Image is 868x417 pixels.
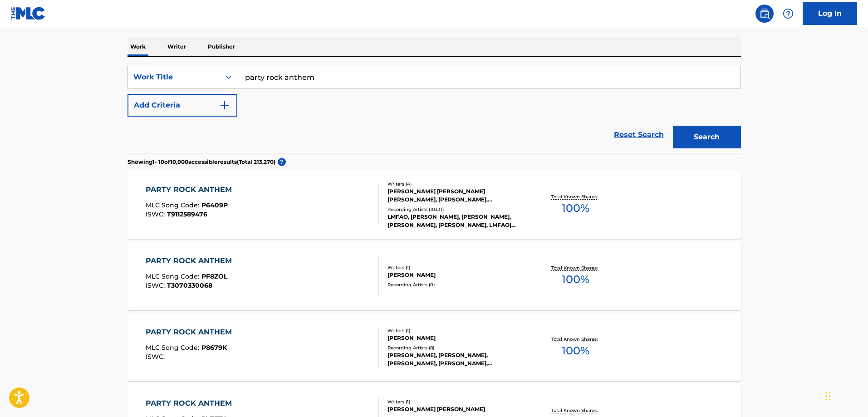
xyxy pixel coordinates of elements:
[205,37,238,56] p: Publisher
[146,272,201,280] span: MLC Song Code :
[387,271,525,279] div: [PERSON_NAME]
[562,200,589,216] span: 100 %
[387,334,525,342] div: [PERSON_NAME]
[387,351,525,368] div: [PERSON_NAME], [PERSON_NAME], [PERSON_NAME], [PERSON_NAME], [PERSON_NAME]
[759,8,770,19] img: search
[219,100,230,111] img: 9d2ae6d4665cec9f34b9.svg
[201,201,228,209] span: P6409P
[133,72,215,83] div: Work Title
[387,264,525,271] div: Writers ( 1 )
[167,281,212,289] span: T3070330068
[387,405,525,413] div: [PERSON_NAME] [PERSON_NAME]
[609,125,668,145] a: Reset Search
[146,184,236,195] div: PARTY ROCK ANTHEM
[562,271,589,288] span: 100 %
[201,343,227,352] span: P8679K
[673,126,741,148] button: Search
[551,407,600,414] p: Total Known Shares:
[779,5,797,23] div: Help
[146,343,201,352] span: MLC Song Code :
[146,210,167,218] span: ISWC :
[755,5,774,23] a: Public Search
[128,94,237,117] button: Add Criteria
[387,281,525,288] div: Recording Artists ( 0 )
[825,383,831,410] div: Drag
[146,353,167,361] span: ISWC :
[387,181,525,187] div: Writers ( 4 )
[803,2,857,25] a: Log In
[387,206,525,213] div: Recording Artists ( 10331 )
[387,344,525,351] div: Recording Artists ( 8 )
[128,171,741,239] a: PARTY ROCK ANTHEMMLC Song Code:P6409PISWC:T9112589476Writers (4)[PERSON_NAME] [PERSON_NAME] [PERS...
[165,37,189,56] p: Writer
[387,398,525,405] div: Writers ( 1 )
[128,37,148,56] p: Work
[146,398,236,409] div: PARTY ROCK ANTHEM
[167,210,207,218] span: T9112589476
[551,265,600,271] p: Total Known Shares:
[146,255,236,266] div: PARTY ROCK ANTHEM
[128,242,741,310] a: PARTY ROCK ANTHEMMLC Song Code:PF8ZOLISWC:T3070330068Writers (1)[PERSON_NAME]Recording Artists (0...
[128,158,275,166] p: Showing 1 - 10 of 10,000 accessible results (Total 213,270 )
[387,187,525,204] div: [PERSON_NAME] [PERSON_NAME] [PERSON_NAME], [PERSON_NAME], [PERSON_NAME]
[11,7,46,20] img: MLC Logo
[146,281,167,289] span: ISWC :
[201,272,227,280] span: PF8ZOL
[562,343,589,359] span: 100 %
[823,373,868,417] iframe: Chat Widget
[387,213,525,229] div: LMFAO, [PERSON_NAME], [PERSON_NAME], [PERSON_NAME], [PERSON_NAME], LMFAO|[PERSON_NAME]|[PERSON_NA...
[551,193,600,200] p: Total Known Shares:
[387,327,525,334] div: Writers ( 1 )
[146,201,201,209] span: MLC Song Code :
[783,8,794,19] img: help
[146,327,236,338] div: PARTY ROCK ANTHEM
[278,158,286,166] span: ?
[551,336,600,343] p: Total Known Shares:
[128,313,741,381] a: PARTY ROCK ANTHEMMLC Song Code:P8679KISWC:Writers (1)[PERSON_NAME]Recording Artists (8)[PERSON_NA...
[128,66,741,153] form: Search Form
